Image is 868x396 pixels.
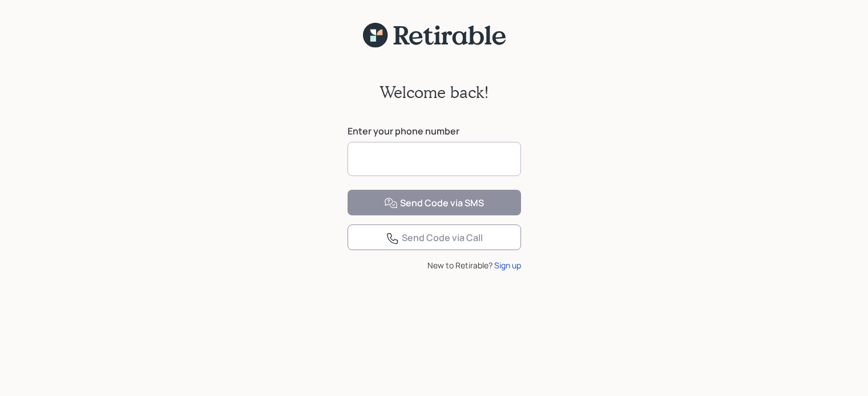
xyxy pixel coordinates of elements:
[348,190,521,215] button: Send Code via SMS
[386,231,483,245] div: Send Code via Call
[494,259,521,271] div: Sign up
[348,259,521,271] div: New to Retirable?
[384,197,484,210] div: Send Code via SMS
[380,83,489,102] h2: Welcome back!
[348,224,521,250] button: Send Code via Call
[348,125,521,137] label: Enter your phone number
